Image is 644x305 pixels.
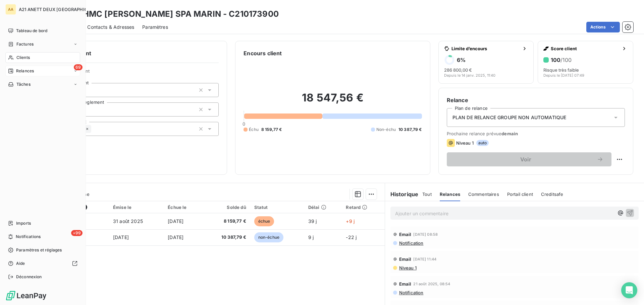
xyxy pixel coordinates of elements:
span: A21 ANETT DEUX [GEOGRAPHIC_DATA] [19,7,103,12]
div: Solde dû [207,205,246,210]
span: [DATE] [113,234,129,240]
button: Voir [447,152,611,166]
span: [DATE] 11:44 [413,257,436,261]
span: non-échue [254,232,283,242]
div: Statut [254,205,300,210]
span: Paramètres et réglages [16,247,62,253]
span: Voir [455,157,597,162]
span: PLAN DE RELANCE GROUPE NON AUTOMATIQUE [452,114,567,121]
span: +9 j [346,218,355,224]
span: Prochaine relance prévue [447,131,625,136]
span: Email [399,256,412,262]
span: 10 387,79 € [398,127,422,133]
span: Paramètres [142,24,168,30]
span: auto [476,140,489,146]
span: Commentaires [468,192,499,197]
span: 8 159,77 € [207,218,246,225]
span: Notification [398,240,424,246]
span: Relances [16,68,34,74]
button: Score client100/100Risque très faibleDepuis le [DATE] 07:49 [538,41,633,84]
span: Email [399,232,412,237]
span: +99 [71,230,83,236]
span: Aide [16,260,25,266]
span: Notifications [16,234,41,240]
div: Retard [346,205,380,210]
span: 0 [243,121,245,127]
span: Relances [440,192,460,197]
a: Aide [5,258,80,269]
h6: 6 % [457,57,466,63]
img: Logo LeanPay [5,290,47,301]
span: /100 [560,57,572,63]
span: Non-échu [376,127,396,133]
span: 31 août 2025 [113,218,143,224]
h6: Encours client [244,49,282,57]
span: Niveau 1 [456,140,474,146]
span: Depuis le [DATE] 07:49 [543,73,584,77]
div: Échue le [168,205,199,210]
span: 286 800,00 € [444,67,472,73]
span: Email [399,281,412,287]
span: Clients [16,55,30,61]
span: Échu [249,127,259,133]
span: Creditsafe [541,192,563,197]
span: Tâches [16,81,31,87]
h6: Informations client [41,49,219,57]
span: demain [501,131,518,136]
button: Actions [586,22,620,32]
span: Tout [422,192,432,197]
span: [DATE] 08:58 [413,232,438,236]
span: 69 [74,64,83,70]
div: Émise le [113,205,160,210]
span: Propriétés Client [54,68,219,78]
h3: SARL HMC [PERSON_NAME] SPA MARIN - C210173900 [59,8,279,20]
span: Déconnexion [16,274,42,280]
span: Limite d’encours [451,46,520,51]
span: 8 159,77 € [261,127,282,133]
span: -22 j [346,234,357,240]
span: Risque très faible [543,67,579,73]
span: Notification [398,290,424,295]
span: [DATE] [168,218,183,224]
h6: 100 [551,57,572,63]
span: échue [254,216,274,226]
h2: 18 547,56 € [244,91,422,111]
span: Niveau 1 [398,265,417,271]
span: 39 j [308,218,317,224]
span: Tableau de bord [16,28,47,34]
span: 9 j [308,234,314,240]
span: Portail client [507,192,533,197]
div: AA [5,4,16,15]
span: 10 387,79 € [207,234,246,241]
div: Open Intercom Messenger [621,282,637,298]
span: 21 août 2025, 08:54 [413,282,450,286]
h6: Historique [385,190,419,198]
span: Imports [16,220,31,226]
div: Délai [308,205,338,210]
input: Ajouter une valeur [91,126,97,132]
button: Limite d’encours6%286 800,00 €Depuis le 14 janv. 2025, 11:40 [438,41,534,84]
h6: Relance [447,96,625,104]
span: Factures [16,41,34,47]
span: Contacts & Adresses [87,24,134,30]
span: Score client [551,46,619,51]
span: [DATE] [168,234,183,240]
